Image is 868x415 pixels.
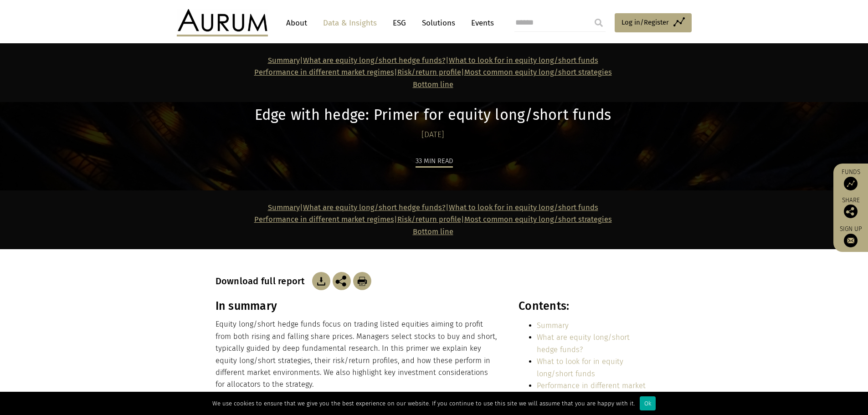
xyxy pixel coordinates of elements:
img: Share this post [333,272,351,290]
h1: Edge with hedge: Primer for equity long/short funds [216,106,651,124]
a: Data & Insights [318,15,381,31]
img: Aurum [177,9,268,36]
a: Log in/Register [615,13,692,32]
div: 33 min read [416,155,453,168]
img: Download Article [353,272,371,290]
a: What to look for in equity long/short funds [449,56,598,65]
a: ESG [388,15,411,31]
a: Risk/return profile [397,215,461,224]
a: Performance in different market regimes [254,215,394,224]
a: About [282,15,312,31]
a: Bottom line [413,80,453,89]
a: Events [467,15,494,31]
a: What are equity long/short hedge funds? [303,203,446,212]
h3: Contents: [519,299,650,313]
input: Submit [590,14,608,32]
a: Summary [537,321,569,330]
strong: | | | | [254,203,612,236]
div: Ok [640,396,656,410]
a: Summary [268,203,300,212]
a: What to look for in equity long/short funds [449,203,598,212]
a: Performance in different market regimes [254,68,394,77]
strong: | | | | [254,56,612,89]
a: Most common equity long/short strategies [464,215,612,224]
p: Equity long/short hedge funds focus on trading listed equities aiming to profit from both rising ... [216,318,499,390]
a: Sign up [838,225,863,247]
a: What are equity long/short hedge funds? [303,56,446,65]
a: Bottom line [413,227,453,236]
a: Risk/return profile [397,68,461,77]
a: Summary [268,56,300,65]
img: Access Funds [844,177,858,190]
div: [DATE] [216,128,651,141]
a: Most common equity long/short strategies [464,68,612,77]
h3: In summary [216,299,499,313]
a: Solutions [417,15,460,31]
h3: Download full report [216,276,310,287]
a: Performance in different market regimes [537,381,646,402]
img: Download Article [312,272,330,290]
a: Funds [838,168,863,190]
img: Sign up to our newsletter [844,234,858,247]
a: What are equity long/short hedge funds? [537,333,630,354]
span: Log in/Register [621,17,669,28]
div: Share [838,197,863,218]
img: Share this post [844,205,858,218]
a: What to look for in equity long/short funds [537,357,623,378]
